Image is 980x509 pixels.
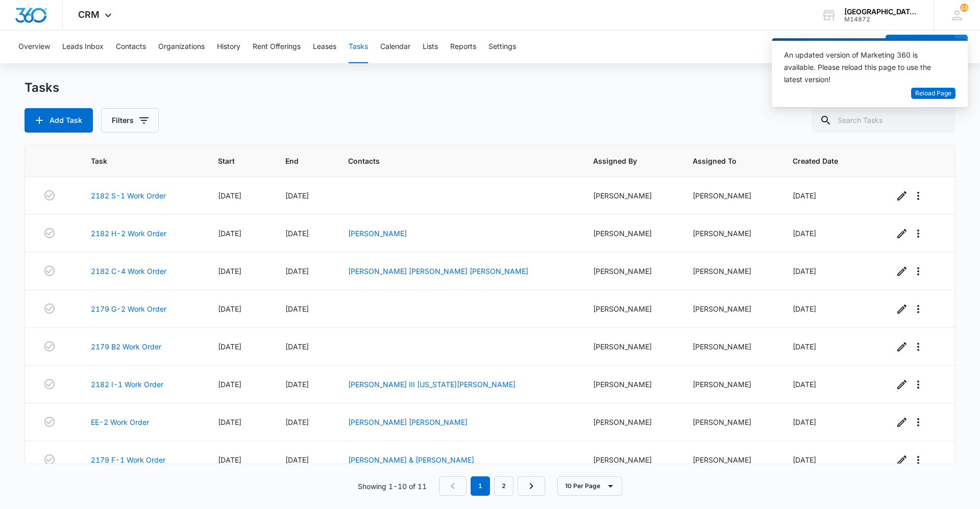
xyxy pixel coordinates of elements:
button: Lists [423,31,438,63]
a: [PERSON_NAME] [348,229,407,238]
span: [DATE] [793,455,816,464]
div: [PERSON_NAME] [593,454,668,465]
button: Leads Inbox [62,31,104,63]
div: An updated version of Marketing 360 is available. Please reload this page to use the latest version! [784,49,943,86]
div: [PERSON_NAME] [593,417,668,427]
div: [PERSON_NAME] [693,341,768,352]
a: 2179 B2 Work Order [91,341,161,352]
span: [DATE] [793,304,816,313]
button: Reports [450,31,476,63]
span: [DATE] [218,418,241,426]
div: [PERSON_NAME] [693,379,768,390]
a: 2182 S-1 Work Order [91,190,166,201]
span: [DATE] [793,229,816,238]
div: account id [844,16,919,23]
button: Rent Offerings [253,31,301,63]
a: 2182 I-1 Work Order [91,379,163,390]
span: Task [91,156,179,166]
button: Settings [488,31,516,63]
button: Tasks [349,31,368,63]
div: [PERSON_NAME] [593,303,668,314]
span: [DATE] [793,380,816,389]
span: [DATE] [218,229,241,238]
span: Created Date [793,156,855,166]
button: Overview [18,31,50,63]
a: Next Page [518,476,545,496]
a: [PERSON_NAME] III [US_STATE][PERSON_NAME] [348,380,516,389]
span: [DATE] [218,191,241,200]
div: [PERSON_NAME] [693,228,768,239]
span: Assigned By [593,156,653,166]
div: [PERSON_NAME] [593,266,668,276]
a: 2179 F-1 Work Order [91,454,165,465]
a: [PERSON_NAME] [PERSON_NAME] [PERSON_NAME] [348,267,528,275]
button: Calendar [380,31,410,63]
div: [PERSON_NAME] [693,454,768,465]
button: Organizations [158,31,205,63]
h1: Tasks [24,80,59,95]
span: 13 [960,4,968,12]
span: [DATE] [218,455,241,464]
span: [DATE] [285,418,309,426]
div: [PERSON_NAME] [693,266,768,276]
button: Contacts [116,31,146,63]
a: EE-2 Work Order [91,417,149,427]
span: [DATE] [218,304,241,313]
div: [PERSON_NAME] [593,379,668,390]
p: Showing 1-10 of 11 [358,481,427,492]
span: CRM [78,9,100,20]
div: account name [844,8,919,16]
span: [DATE] [285,455,309,464]
span: [DATE] [793,267,816,275]
em: 1 [471,476,490,496]
span: [DATE] [793,342,816,351]
span: [DATE] [285,267,309,275]
span: [DATE] [218,380,241,389]
span: Contacts [348,156,554,166]
button: History [217,31,240,63]
span: [DATE] [218,267,241,275]
input: Search Tasks [812,108,955,133]
span: [DATE] [285,342,309,351]
a: Page 2 [494,476,513,496]
a: 2179 G-2 Work Order [91,303,166,314]
a: [PERSON_NAME] & [PERSON_NAME] [348,455,474,464]
nav: Pagination [439,476,545,496]
div: [PERSON_NAME] [593,341,668,352]
span: Reload Page [915,89,951,98]
span: [DATE] [285,304,309,313]
button: 10 Per Page [557,476,622,496]
span: Start [218,156,246,166]
span: Assigned To [693,156,753,166]
div: [PERSON_NAME] [593,190,668,201]
button: Leases [313,31,336,63]
div: [PERSON_NAME] [693,303,768,314]
button: Filters [101,108,159,133]
div: [PERSON_NAME] [693,417,768,427]
span: [DATE] [793,418,816,426]
span: [DATE] [793,191,816,200]
a: [PERSON_NAME] [PERSON_NAME] [348,418,468,426]
span: [DATE] [285,191,309,200]
span: End [285,156,309,166]
span: [DATE] [285,229,309,238]
div: [PERSON_NAME] [593,228,668,239]
button: Add Task [24,108,93,133]
div: [PERSON_NAME] [693,190,768,201]
span: [DATE] [218,342,241,351]
button: Reload Page [911,88,955,99]
div: notifications count [960,4,968,12]
a: 2182 C-4 Work Order [91,266,166,276]
span: [DATE] [285,380,309,389]
button: Add Contact [886,35,954,59]
a: 2182 H-2 Work Order [91,228,166,239]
